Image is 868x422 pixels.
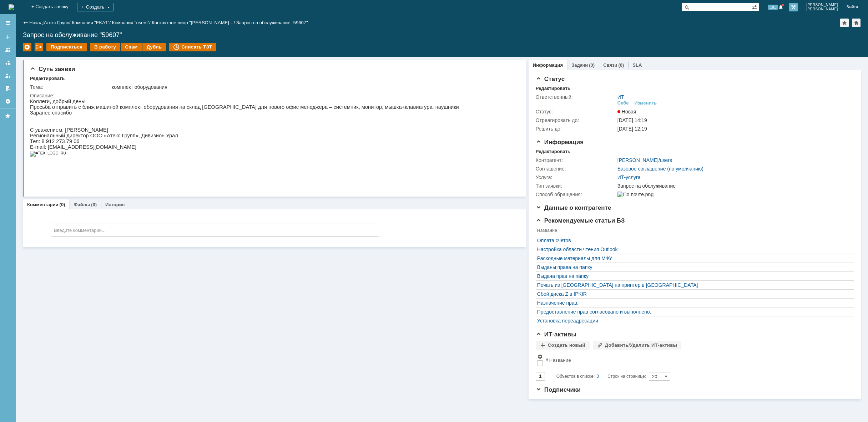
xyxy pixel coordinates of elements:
div: / [617,157,672,163]
span: Объектов в списке: [556,374,595,379]
div: / [72,20,112,25]
a: История [105,202,125,207]
span: Статус [536,76,565,82]
div: Услуга: [536,174,616,180]
div: Название [549,357,571,363]
a: Контактное лицо "[PERSON_NAME]… [152,20,234,25]
a: SLA [632,62,642,68]
a: ИТ [617,94,624,100]
a: ИТ-услуга [617,174,641,180]
a: Печать из [GEOGRAPHIC_DATA] на принтер в [GEOGRAPHIC_DATA] [537,282,849,288]
a: Создать заявку [2,31,14,43]
a: Назначение прав. [537,300,849,306]
div: Работа с массовостью [35,43,43,51]
div: Удалить [23,43,31,51]
a: Базовое соглашение (по умолчанию) [617,166,703,172]
div: Запрос на обслуживание "59607" [236,20,308,25]
a: Перейти в интерфейс администратора [789,3,798,11]
a: Задачи [571,62,588,68]
div: Добавить в избранное [840,19,849,27]
span: [PERSON_NAME] [806,7,838,11]
a: Мои заявки [2,70,14,81]
div: | [42,20,44,25]
span: Подписчики [536,386,581,393]
i: Строк на странице: [556,372,646,381]
a: Настройки [2,96,14,107]
div: 0 [597,372,599,381]
a: Выдача прав на папку [537,273,849,279]
a: users [660,157,672,163]
div: / [112,20,152,25]
div: Способ обращения: [536,192,616,197]
div: Редактировать [536,149,570,154]
th: Название [544,352,850,369]
a: Файлы [74,202,90,207]
span: Настройки [537,354,543,360]
span: [PERSON_NAME] [806,3,838,7]
a: Компания "users" [112,20,149,25]
div: Контрагент: [536,157,616,163]
div: Установка переадресации [537,318,849,324]
div: Создать [77,3,113,11]
div: Себе [617,100,629,106]
img: По почте.png [617,192,653,197]
span: Суть заявки [30,66,75,72]
div: Запрос на обслуживание [617,183,849,189]
a: Настройка области чтения Outlook [537,246,849,252]
a: Назад [29,20,42,25]
div: Тип заявки: [536,183,616,189]
span: Расширенный поиск [752,3,759,10]
div: Запрос на обслуживание "59607" [23,31,861,39]
div: комплект оборудования [112,84,514,90]
div: Описание: [30,93,515,98]
a: Перейти на домашнюю страницу [9,4,14,10]
span: [DATE] 12:19 [617,126,647,132]
div: Изменить [635,100,657,106]
a: Выданы права на папку [537,264,849,270]
span: : 8 912 273 79 06 [9,40,49,46]
div: Статус: [536,109,616,115]
div: Тема: [30,84,110,90]
div: Ответственный: [536,94,616,100]
a: Оплата счетов [537,238,849,243]
a: Информация [533,62,563,68]
div: (0) [618,62,624,68]
span: Данные о контрагенте [536,204,611,211]
a: Предоставление прав согласовано и выполнено. [537,309,849,315]
a: Сбой диска Z в IPKIR [537,291,849,297]
div: / [44,20,72,25]
a: Заявки в моей ответственности [2,57,14,68]
span: ИТ-активы [536,331,576,338]
img: logo [9,4,14,10]
div: Отреагировать до: [536,117,616,123]
a: Комментарии [27,202,59,207]
span: Информация [536,139,584,146]
a: [PERSON_NAME] [617,157,658,163]
a: Заявки на командах [2,44,14,56]
span: Рекомендуемые статьи БЗ [536,217,625,224]
div: (0) [91,202,97,207]
span: [DATE] 14:19 [617,117,647,123]
a: Компания "EKAT" [72,20,109,25]
a: Расходные материалы для МФУ [537,255,849,261]
div: Редактировать [30,76,65,81]
div: (0) [60,202,65,207]
div: (0) [589,62,595,68]
div: Соглашение: [536,166,616,172]
div: Решить до: [536,126,616,132]
div: Сделать домашней страницей [852,19,861,27]
div: Редактировать [536,86,570,91]
th: Название [536,227,850,236]
a: Связи [603,62,617,68]
a: Мои согласования [2,83,14,94]
span: Новая [617,109,636,115]
a: Атекс Групп [44,20,69,25]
